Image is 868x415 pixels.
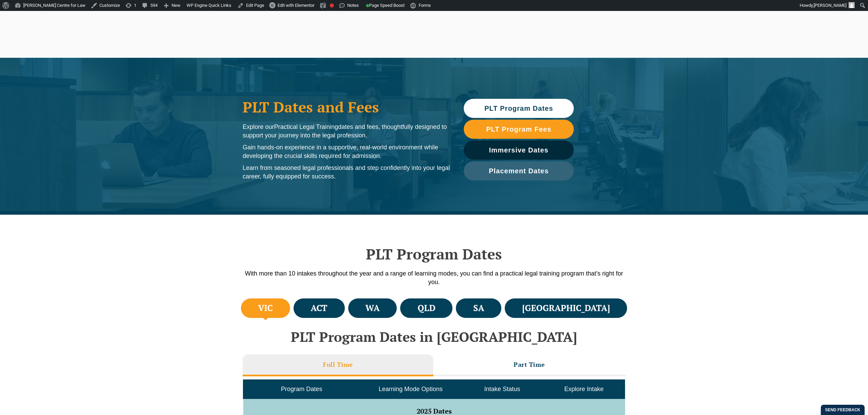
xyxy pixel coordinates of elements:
h4: WA [365,303,380,314]
h4: [GEOGRAPHIC_DATA] [522,303,610,314]
span: PLT Program Fees [486,126,551,133]
span: PLT Program Dates [484,105,553,112]
h3: Part Time [514,361,545,369]
h4: VIC [258,303,273,314]
span: Practical Legal Training [274,123,338,130]
p: Explore our dates and fees, thoughtfully designed to support your journey into the legal profession. [243,123,450,140]
span: Intake Status [484,386,520,392]
h2: PLT Program Dates [239,245,629,263]
h1: PLT Dates and Fees [243,98,450,116]
span: Learning Mode Options [379,386,443,392]
div: Focus keyphrase not set [330,3,334,8]
a: Placement Dates [464,161,574,180]
span: Immersive Dates [489,147,548,153]
h4: SA [473,303,484,314]
h4: QLD [418,303,435,314]
p: Gain hands-on experience in a supportive, real-world environment while developing the crucial ski... [243,143,450,160]
h3: Full Time [323,361,353,369]
h2: PLT Program Dates in [GEOGRAPHIC_DATA] [239,329,629,344]
span: Program Dates [281,386,322,392]
span: Explore Intake [564,386,603,392]
a: PLT Program Dates [464,99,574,118]
p: With more than 10 intakes throughout the year and a range of learning modes, you can find a pract... [239,269,629,286]
a: PLT Program Fees [464,120,574,139]
span: [PERSON_NAME] [814,3,846,8]
a: Immersive Dates [464,140,574,160]
span: Placement Dates [489,168,548,174]
span: Edit with Elementor [277,3,314,8]
h4: ACT [311,303,327,314]
p: Learn from seasoned legal professionals and step confidently into your legal career, fully equipp... [243,164,450,181]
